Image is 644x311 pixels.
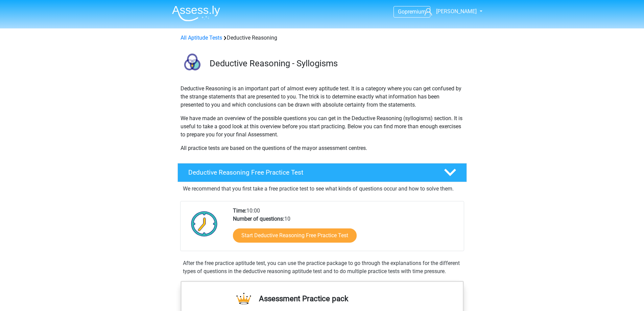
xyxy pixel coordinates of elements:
h4: Deductive Reasoning Free Practice Test [188,169,433,176]
img: deductive reasoning [178,50,207,79]
b: Time: [233,207,246,214]
a: All Aptitude Tests [181,35,222,41]
div: Deductive Reasoning [178,34,467,42]
a: Start Deductive Reasoning Free Practice Test [233,228,357,243]
span: [PERSON_NAME] [436,8,477,15]
a: Gopremium [394,7,430,16]
p: We recommend that you first take a free practice test to see what kinds of questions occur and ho... [183,185,461,193]
h3: Deductive Reasoning - Syllogisms [210,58,461,69]
div: 10:00 10 [228,207,463,251]
p: We have made an overview of the possible questions you can get in the Deductive Reasoning (syllog... [181,114,464,139]
span: Go [398,8,405,15]
a: [PERSON_NAME] [422,7,477,16]
a: Deductive Reasoning Free Practice Test [175,163,470,182]
span: premium [405,8,426,15]
p: Deductive Reasoning is an important part of almost every aptitude test. It is a category where yo... [181,85,464,109]
div: After the free practice aptitude test, you can use the practice package to go through the explana... [180,259,464,275]
p: All practice tests are based on the questions of the mayor assessment centres. [181,144,464,152]
img: Clock [187,207,221,241]
b: Number of questions: [233,216,284,222]
img: Assessly [172,5,220,21]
